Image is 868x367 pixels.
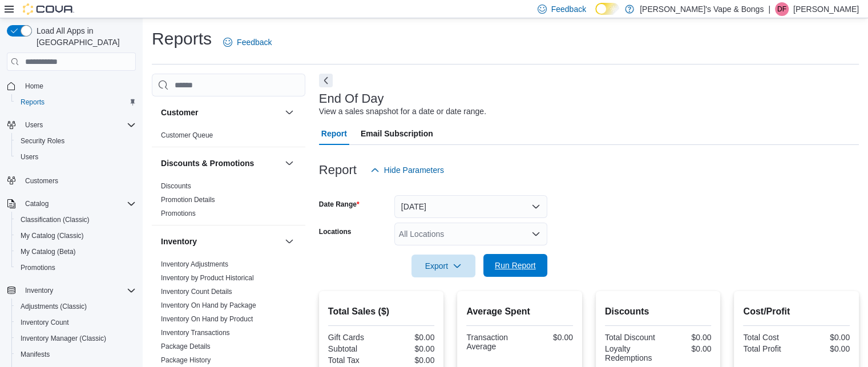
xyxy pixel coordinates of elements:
div: Customer [152,128,305,147]
span: Customers [21,173,136,187]
span: Catalog [21,197,136,211]
span: Hide Parameters [384,164,444,176]
button: Inventory [2,283,140,299]
span: Promotions [21,263,55,272]
a: Inventory On Hand by Package [161,301,256,309]
div: Discounts & Promotions [152,179,305,225]
span: Inventory Manager (Classic) [16,332,136,345]
a: My Catalog (Beta) [16,245,80,259]
span: Promotions [16,261,136,275]
span: Package Details [161,342,211,351]
button: Security Roles [11,133,140,149]
span: Inventory Manager (Classic) [21,334,106,343]
a: Reports [16,95,49,109]
span: Inventory Count Details [161,287,232,296]
div: Total Discount [605,333,656,342]
a: Discounts [161,182,191,190]
button: Promotions [11,260,140,276]
a: Inventory Count Details [161,288,232,296]
h3: Customer [161,107,198,118]
button: Inventory [161,236,280,247]
span: Inventory by Product Historical [161,273,254,283]
button: Inventory [282,235,296,248]
div: $0.00 [383,356,434,365]
a: My Catalog (Classic) [16,229,88,243]
div: Subtotal [328,344,379,353]
a: Package Details [161,342,211,350]
button: Inventory Count [11,314,140,330]
button: Open list of options [531,229,540,239]
span: Run Report [495,260,536,271]
a: Customer Queue [161,131,213,139]
div: Total Profit [743,344,794,353]
div: $0.00 [660,333,711,342]
button: Discounts & Promotions [161,158,280,169]
button: Users [21,118,47,132]
span: Adjustments (Classic) [21,302,87,311]
a: Inventory Manager (Classic) [16,332,111,345]
button: Next [319,74,333,87]
button: Export [411,255,475,277]
span: Report [321,122,347,145]
a: Adjustments (Classic) [16,300,91,313]
div: $0.00 [799,344,850,353]
h2: Total Sales ($) [328,305,435,318]
button: Discounts & Promotions [282,156,296,170]
span: My Catalog (Beta) [21,247,76,256]
span: My Catalog (Classic) [21,231,84,240]
div: Total Tax [328,356,379,365]
button: Hide Parameters [366,159,449,182]
h3: Discounts & Promotions [161,158,254,169]
span: Inventory Count [16,316,136,329]
span: Promotion Details [161,195,215,204]
a: Manifests [16,348,54,361]
span: Security Roles [16,134,136,148]
span: Feedback [237,37,272,48]
button: Classification (Classic) [11,212,140,228]
button: Catalog [21,197,53,211]
span: Email Subscription [361,122,433,145]
span: Discounts [161,182,191,191]
a: Users [16,150,43,164]
a: Customers [21,174,63,188]
p: [PERSON_NAME]'s Vape & Bongs [640,2,764,16]
a: Home [21,79,48,93]
a: Promotions [161,209,196,217]
h2: Cost/Profit [743,305,850,318]
button: Manifests [11,346,140,362]
span: Catalog [25,199,49,208]
span: Manifests [16,348,136,361]
span: Adjustments (Classic) [16,300,136,313]
button: Inventory Manager (Classic) [11,330,140,346]
div: $0.00 [799,333,850,342]
div: Dawna Fuller [775,2,789,16]
img: Cova [23,3,74,15]
label: Locations [319,227,352,236]
span: Load All Apps in [GEOGRAPHIC_DATA] [32,25,136,48]
h3: End Of Day [319,92,384,106]
div: Loyalty Redemptions [605,344,656,362]
span: Classification (Classic) [16,213,136,227]
span: Inventory Transactions [161,328,230,337]
a: Promotions [16,261,60,275]
span: Home [25,82,43,91]
button: Home [2,78,140,94]
span: Inventory Count [21,318,69,327]
div: Total Cost [743,333,794,342]
div: $0.00 [522,333,573,342]
span: Inventory [25,286,53,295]
button: Catalog [2,196,140,212]
span: Users [25,120,43,130]
button: Reports [11,94,140,110]
span: Inventory On Hand by Product [161,314,253,324]
span: Users [21,118,136,132]
span: Manifests [21,350,50,359]
span: My Catalog (Classic) [16,229,136,243]
span: Reports [21,98,45,107]
button: Customers [2,172,140,188]
div: View a sales snapshot for a date or date range. [319,106,486,118]
span: Users [16,150,136,164]
div: $0.00 [383,344,434,353]
a: Inventory Adjustments [161,260,228,268]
